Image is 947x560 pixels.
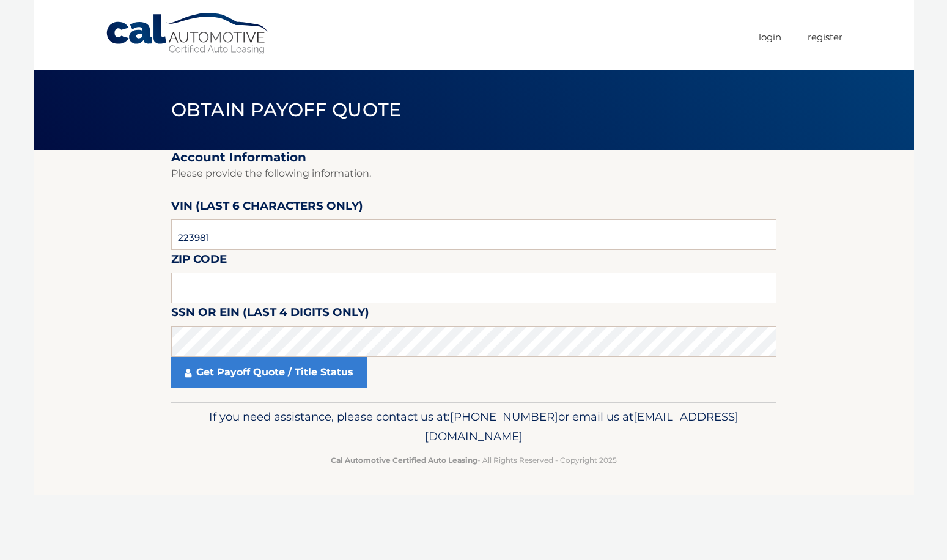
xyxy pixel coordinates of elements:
[179,407,768,446] p: If you need assistance, please contact us at: or email us at
[450,410,558,424] span: [PHONE_NUMBER]
[171,303,369,326] label: SSN or EIN (last 4 digits only)
[171,197,363,219] label: VIN (last 6 characters only)
[759,27,781,47] a: Login
[171,98,402,121] span: Obtain Payoff Quote
[171,250,227,273] label: Zip Code
[105,12,270,56] a: Cal Automotive
[331,455,477,465] strong: Cal Automotive Certified Auto Leasing
[171,357,367,388] a: Get Payoff Quote / Title Status
[171,165,776,182] p: Please provide the following information.
[171,150,776,165] h2: Account Information
[808,27,842,47] a: Register
[179,454,768,466] p: - All Rights Reserved - Copyright 2025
